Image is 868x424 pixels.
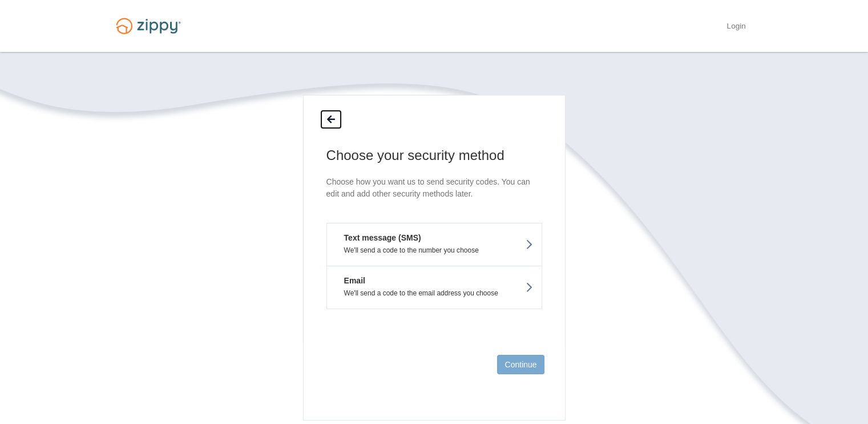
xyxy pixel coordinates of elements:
img: Logo [109,13,188,39]
p: We'll send a code to the email address you choose [336,289,533,297]
em: Email [336,275,365,286]
h1: Choose your security method [326,146,542,165]
button: Continue [497,355,544,374]
a: Login [726,22,745,33]
em: Text message (SMS) [336,232,421,243]
button: Text message (SMS)We'll send a code to the number you choose [326,223,542,266]
p: We'll send a code to the number you choose [336,246,533,254]
p: Choose how you want us to send security codes. You can edit and add other security methods later. [326,176,542,200]
button: EmailWe'll send a code to the email address you choose [326,266,542,309]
